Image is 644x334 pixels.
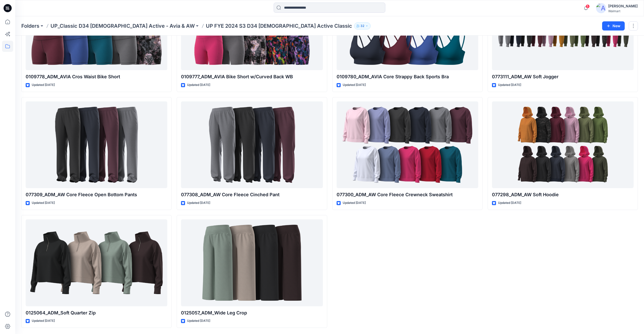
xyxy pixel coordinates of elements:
div: Walmart [608,9,638,13]
p: UP FYE 2024 S3 D34 [DEMOGRAPHIC_DATA] Active Classic [206,22,352,29]
p: 077300_ADM_AW Core Fleece Crewneck Sweatshirt [337,191,478,198]
span: 5 [586,4,590,8]
p: Updated [DATE] [32,318,55,324]
p: 0773111_ADM_AW Soft Jogger [492,73,634,80]
p: Updated [DATE] [498,82,521,88]
img: avatar [596,3,606,13]
p: 0109777_ADM_AVIA Bike Short w/Curved Back WB [181,73,323,80]
p: Updated [DATE] [343,200,366,206]
p: 077309_ADM_AW Core Fleece Open Bottom Pants [26,191,167,198]
a: 077298_ADM_AW Soft Hoodie [492,101,634,188]
button: New [602,21,625,31]
p: Updated [DATE] [187,82,210,88]
a: 077309_ADM_AW Core Fleece Open Bottom Pants [26,101,167,188]
p: 077308_ADM_AW Core Fleece Cinched Pant [181,191,323,198]
a: 0125057_ADM_Wide Leg Crop [181,219,323,306]
a: 077300_ADM_AW Core Fleece Crewneck Sweatshirt [337,101,478,188]
div: [PERSON_NAME] [608,3,638,9]
a: 0125064_ADM_Soft Quarter Zip [26,219,167,306]
a: UP_Classic D34 [DEMOGRAPHIC_DATA] Active - Avia & AW [51,22,195,29]
p: Updated [DATE] [187,200,210,206]
p: 0125064_ADM_Soft Quarter Zip [26,309,167,316]
p: Updated [DATE] [343,82,366,88]
p: 0125057_ADM_Wide Leg Crop [181,309,323,316]
p: 077298_ADM_AW Soft Hoodie [492,191,634,198]
p: 0109780_ADM_AVIA Core Strappy Back Sports Bra [337,73,478,80]
a: Folders [21,22,39,29]
p: 32 [360,23,364,29]
p: Updated [DATE] [498,200,521,206]
a: 077308_ADM_AW Core Fleece Cinched Pant [181,101,323,188]
p: Updated [DATE] [32,200,55,206]
p: Updated [DATE] [187,318,210,324]
p: 0109778_ADM_AVIA Cros Waist Bike Short [26,73,167,80]
button: 32 [354,22,371,29]
p: Updated [DATE] [32,82,55,88]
